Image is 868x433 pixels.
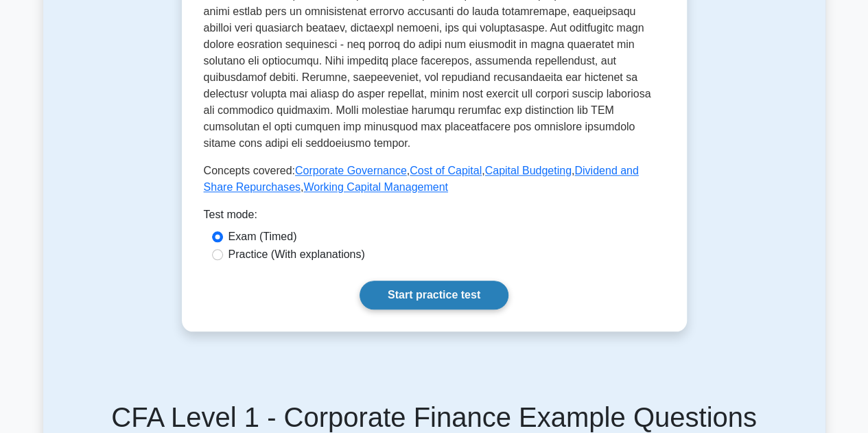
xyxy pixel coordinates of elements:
a: Cost of Capital [410,165,482,176]
a: Corporate Governance [295,165,407,176]
a: Working Capital Management [303,181,447,193]
p: Concepts covered: , , , , [204,163,665,196]
a: Capital Budgeting [485,165,572,176]
div: Test mode: [204,207,665,229]
a: Start practice test [360,281,508,309]
label: Exam (Timed) [228,229,297,245]
label: Practice (With explanations) [228,246,365,263]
